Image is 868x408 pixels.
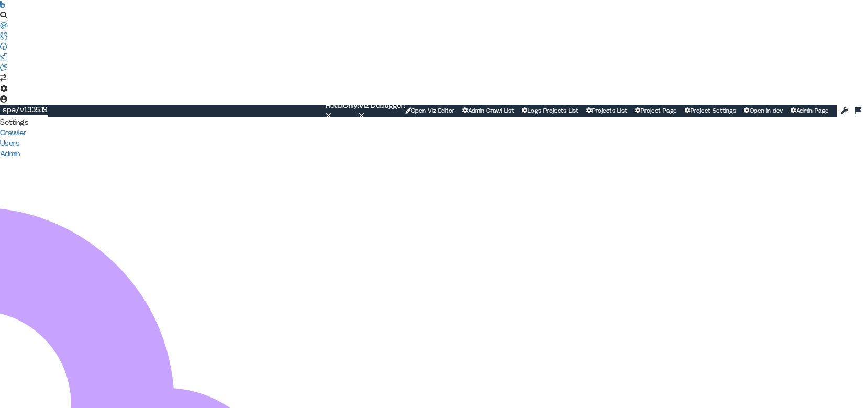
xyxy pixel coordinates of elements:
a: Logs Projects List [522,107,578,115]
a: Project Settings [685,107,736,115]
a: Open Viz Editor [405,107,454,115]
div: ReadOnly: [326,101,359,111]
a: Projects List [586,107,627,115]
span: Admin Crawl List [468,108,514,114]
span: Projects List [592,108,627,114]
span: Open Viz Editor [411,108,454,114]
span: Open in dev [750,108,783,114]
span: Project Page [641,108,677,114]
div: Viz Debugger: [359,101,405,111]
a: Admin Page [791,107,829,115]
span: Logs Projects List [528,108,578,114]
span: Project Settings [691,108,736,114]
a: Admin Crawl List [462,107,514,115]
a: Project Page [635,107,677,115]
a: Open in dev [744,107,783,115]
span: Admin Page [796,108,829,114]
